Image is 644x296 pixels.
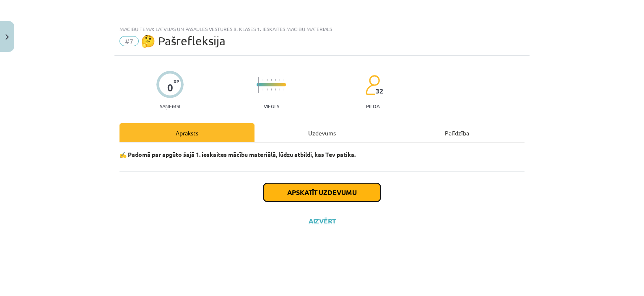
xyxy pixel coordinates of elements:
[306,217,338,225] button: Aizvērt
[267,88,267,91] img: icon-short-line-57e1e144782c952c97e751825c79c345078a6d821885a25fce030b3d8c18986b.svg
[141,34,226,48] span: 🤔 Pašrefleksija
[5,34,9,40] img: icon-close-lesson-0947bae3869378f0d4975bcd49f059093ad1ed9edebbc8119c70593378902aed.svg
[279,79,280,81] img: icon-short-line-57e1e144782c952c97e751825c79c345078a6d821885a25fce030b3d8c18986b.svg
[264,103,279,109] p: Viegls
[262,88,263,91] img: icon-short-line-57e1e144782c952c97e751825c79c345078a6d821885a25fce030b3d8c18986b.svg
[275,88,276,91] img: icon-short-line-57e1e144782c952c97e751825c79c345078a6d821885a25fce030b3d8c18986b.svg
[275,79,276,81] img: icon-short-line-57e1e144782c952c97e751825c79c345078a6d821885a25fce030b3d8c18986b.svg
[254,123,390,142] div: Uzdevums
[119,36,139,46] span: #7
[390,123,525,142] div: Palīdzība
[119,26,525,32] div: Mācību tēma: Latvijas un pasaules vēstures 8. klases 1. ieskaites mācību materiāls
[271,88,272,91] img: icon-short-line-57e1e144782c952c97e751825c79c345078a6d821885a25fce030b3d8c18986b.svg
[365,75,380,96] img: students-c634bb4e5e11cddfef0936a35e636f08e4e9abd3cc4e673bd6f9a4125e45ecb1.svg
[156,103,184,109] p: Saņemsi
[283,79,284,81] img: icon-short-line-57e1e144782c952c97e751825c79c345078a6d821885a25fce030b3d8c18986b.svg
[376,87,383,95] span: 32
[167,82,173,93] div: 0
[283,88,284,91] img: icon-short-line-57e1e144782c952c97e751825c79c345078a6d821885a25fce030b3d8c18986b.svg
[258,77,259,93] img: icon-long-line-d9ea69661e0d244f92f715978eff75569469978d946b2353a9bb055b3ed8787d.svg
[271,79,272,81] img: icon-short-line-57e1e144782c952c97e751825c79c345078a6d821885a25fce030b3d8c18986b.svg
[262,79,263,81] img: icon-short-line-57e1e144782c952c97e751825c79c345078a6d821885a25fce030b3d8c18986b.svg
[366,103,379,109] p: pilda
[119,151,356,158] strong: ✍️ Padomā par apgūto šajā 1. ieskaites mācību materiālā, lūdzu atbildi, kas Tev patika.
[263,183,381,202] button: Apskatīt uzdevumu
[279,88,280,91] img: icon-short-line-57e1e144782c952c97e751825c79c345078a6d821885a25fce030b3d8c18986b.svg
[119,123,254,142] div: Apraksts
[267,79,267,81] img: icon-short-line-57e1e144782c952c97e751825c79c345078a6d821885a25fce030b3d8c18986b.svg
[174,79,179,83] span: XP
